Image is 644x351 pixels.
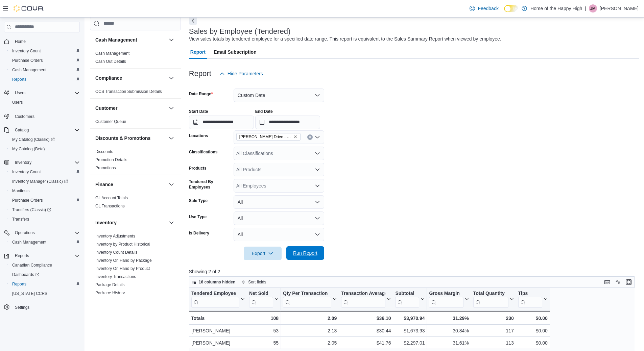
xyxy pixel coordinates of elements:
span: Customers [15,114,34,119]
button: Cash Management [7,237,82,247]
a: Customers [12,112,37,121]
div: Subtotal [395,291,419,297]
div: Tendered Employee [191,291,239,308]
div: Net Sold [249,291,273,297]
span: Transfers [9,215,80,223]
input: Press the down key to open a popover containing a calendar. [189,116,254,129]
button: Inventory [95,219,166,226]
span: GL Account Totals [95,195,128,201]
button: Next [189,17,197,25]
span: Purchase Orders [12,198,43,203]
p: [PERSON_NAME] [600,4,639,12]
span: Discounts [95,149,113,154]
span: Customers [12,112,80,120]
label: Tendered By Employees [189,179,231,190]
a: Transfers (Classic) [7,205,82,215]
a: Cash Management [9,238,49,246]
div: $30.44 [341,327,391,335]
button: Customers [1,111,82,121]
span: My Catalog (Classic) [12,137,55,142]
span: Inventory Count [9,168,80,176]
span: Reports [15,253,29,258]
span: Settings [15,305,29,310]
button: Purchase Orders [7,56,82,65]
span: Export [248,247,278,260]
img: Cova [14,5,44,12]
a: Cash Management [95,51,129,56]
span: Manifests [12,188,29,194]
label: Start Date [189,109,208,114]
button: Reports [12,252,32,260]
span: Operations [15,230,35,235]
span: Report [190,45,206,59]
button: Run Report [286,246,324,260]
div: 53 [249,327,279,335]
a: Promotions [95,166,116,170]
button: Inventory Count [7,46,82,56]
button: All [234,211,324,225]
a: Inventory Manager (Classic) [7,177,82,186]
span: My Catalog (Beta) [12,146,45,152]
a: Home [12,37,28,46]
a: Inventory Count Details [95,250,138,255]
span: Package History [95,290,125,296]
button: Catalog [1,125,82,135]
button: Transfers [7,215,82,224]
div: Transaction Average [341,291,385,308]
div: 55 [249,339,279,347]
button: Tips [518,291,548,308]
span: Reports [9,280,80,288]
span: Purchase Orders [9,56,80,65]
a: Purchase Orders [9,196,46,204]
div: $0.00 [518,327,548,335]
span: Customer Queue [95,119,126,124]
div: [PERSON_NAME] [191,327,245,335]
span: Inventory Count [12,169,41,175]
a: Customer Queue [95,119,126,124]
span: Cash Management [12,240,46,245]
span: Feedback [478,5,498,12]
span: My Catalog (Beta) [9,145,80,153]
span: Washington CCRS [9,290,80,298]
label: Is Delivery [189,230,209,236]
span: Operations [12,229,80,237]
div: 2.09 [283,314,337,322]
div: $0.00 [518,339,548,347]
input: Dark Mode [504,5,518,12]
button: Inventory [1,158,82,167]
span: Run Report [293,250,317,256]
span: Canadian Compliance [12,262,52,268]
button: Keyboard shortcuts [603,278,611,286]
button: Display options [614,278,622,286]
button: Canadian Compliance [7,260,82,270]
div: 2.13 [283,327,337,335]
span: Cash Management [9,238,80,246]
a: Purchase Orders [9,56,46,65]
span: Inventory On Hand by Package [95,258,152,263]
div: Gross Margin [429,291,463,308]
a: Cash Management [9,66,49,74]
div: Cash Management [90,49,181,68]
p: Home of the Happy High [530,4,582,12]
span: Inventory Manager (Classic) [12,179,68,184]
span: Dundas - Osler Drive - Friendly Stranger [236,133,301,141]
span: Users [15,90,25,96]
button: Reports [7,75,82,84]
h3: Customer [95,105,117,111]
span: [US_STATE] CCRS [12,291,47,296]
button: Users [12,89,28,97]
button: Cash Management [7,65,82,75]
div: Tips [518,291,542,297]
div: Subtotal [395,291,419,308]
span: Inventory Count [12,48,41,54]
button: Tendered Employee [191,291,245,308]
span: Purchase Orders [9,196,80,204]
button: Reports [1,251,82,260]
label: Use Type [189,214,207,220]
span: Inventory Manager (Classic) [9,177,80,185]
span: Transfers [12,217,29,222]
button: Compliance [167,74,175,82]
span: Inventory Adjustments [95,233,135,239]
button: Settings [1,302,82,312]
div: Finance [90,194,181,213]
